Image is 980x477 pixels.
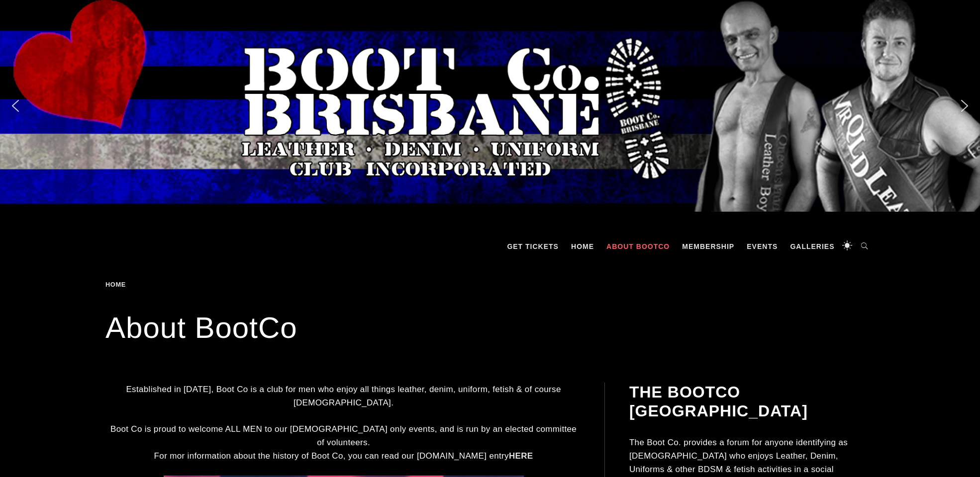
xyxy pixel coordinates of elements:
img: next arrow [957,98,973,114]
h1: About BootCo [105,308,875,348]
a: Membership [677,232,739,261]
a: HERE [509,451,533,461]
a: Events [742,232,783,261]
a: Galleries [785,232,839,261]
a: Home [566,232,599,261]
img: previous arrow [7,98,23,114]
a: About BootCo [601,232,675,261]
a: GET TICKETS [502,232,564,261]
a: Home [105,281,129,288]
h2: The BootCo [GEOGRAPHIC_DATA] [629,383,873,421]
p: Established in [DATE], Boot Co is a club for men who enjoy all things leather, denim, uniform, fe... [107,383,580,409]
p: Boot Co is proud to welcome ALL MEN to our [DEMOGRAPHIC_DATA] only events, and is run by an elect... [107,422,580,463]
div: Breadcrumbs [105,281,199,288]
